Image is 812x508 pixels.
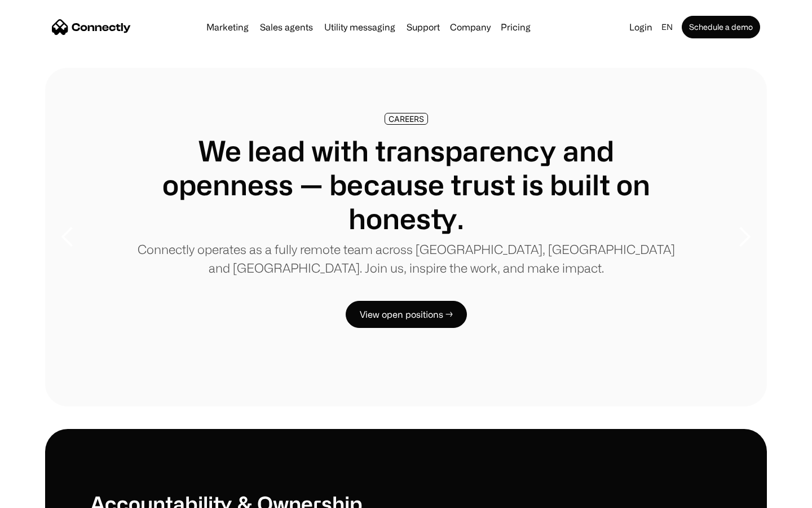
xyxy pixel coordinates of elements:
a: Pricing [496,23,535,32]
div: Company [450,19,491,35]
p: Connectly operates as a fully remote team across [GEOGRAPHIC_DATA], [GEOGRAPHIC_DATA] and [GEOGRA... [135,240,677,277]
a: Support [402,23,444,32]
a: View open positions → [346,301,467,328]
a: Sales agents [255,23,317,32]
a: Utility messaging [320,23,400,32]
div: CAREERS [389,115,424,123]
div: en [661,19,673,35]
aside: Language selected: English [11,487,68,504]
a: Schedule a demo [682,16,760,38]
a: Login [625,19,657,35]
h1: We lead with transparency and openness — because trust is built on honesty. [135,134,677,235]
a: Marketing [202,23,253,32]
ul: Language list [23,488,68,504]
